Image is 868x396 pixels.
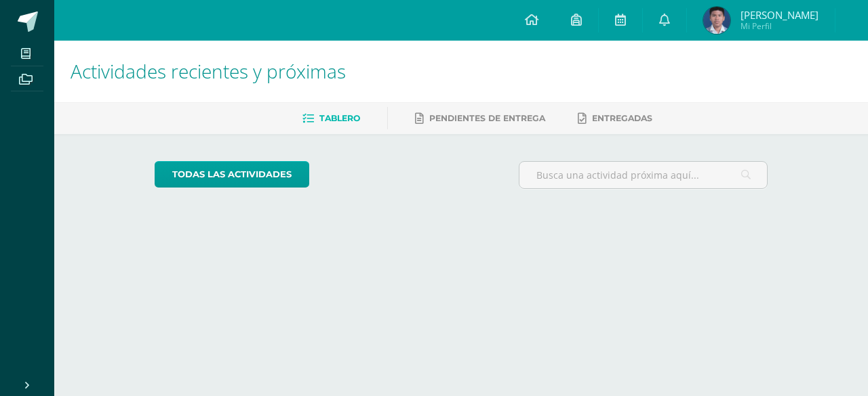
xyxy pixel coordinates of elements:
a: Pendientes de entrega [415,108,545,129]
span: Mi Perfil [741,20,818,32]
span: Actividades recientes y próximas [71,58,346,84]
a: Entregadas [578,108,652,129]
a: todas las Actividades [155,161,309,188]
span: Entregadas [592,113,652,123]
a: Tablero [302,108,360,129]
span: Pendientes de entrega [429,113,545,123]
span: [PERSON_NAME] [741,8,818,22]
input: Busca una actividad próxima aquí... [519,162,768,188]
span: Tablero [319,113,360,123]
img: c7adf94728d711ccc9dcd835d232940d.png [703,7,730,34]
